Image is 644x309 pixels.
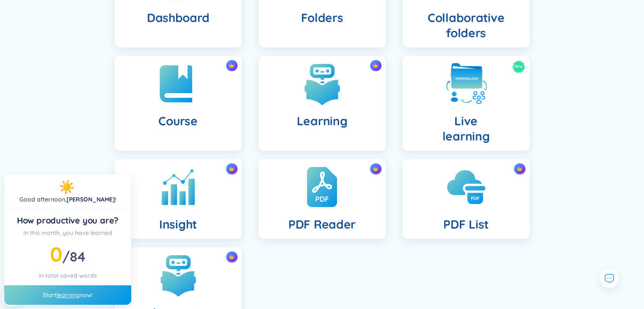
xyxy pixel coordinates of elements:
[229,166,235,172] img: crown icon
[19,196,66,203] span: Good afternoon ,
[373,166,379,172] img: crown icon
[158,113,197,129] h4: Course
[288,217,356,232] h4: PDF Reader
[297,113,348,129] h4: Learning
[442,113,490,144] h4: Live learning
[4,285,131,305] div: Start now!
[409,10,523,41] h4: Collaborative folders
[517,166,522,172] img: crown icon
[19,195,116,204] div: !
[250,159,394,239] a: crown iconPDF Reader
[11,228,124,237] div: In this month, you have learned
[394,159,538,239] a: crown iconPDF List
[301,10,343,25] h4: Folders
[106,159,250,239] a: crown iconInsight
[229,63,235,69] img: crown icon
[66,196,115,203] a: [PERSON_NAME]
[70,248,85,265] span: 84
[11,215,124,226] div: How productive you are?
[11,271,124,280] div: in total saved words
[514,60,523,73] span: New
[159,217,197,232] h4: Insight
[373,63,379,69] img: crown icon
[229,254,235,260] img: crown icon
[394,56,538,151] a: NewLivelearning
[50,241,62,267] span: 0
[57,291,80,299] a: learning
[106,56,250,151] a: crown iconCourse
[62,248,85,265] span: /
[250,56,394,151] a: crown iconLearning
[147,10,209,25] h4: Dashboard
[443,217,489,232] h4: PDF List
